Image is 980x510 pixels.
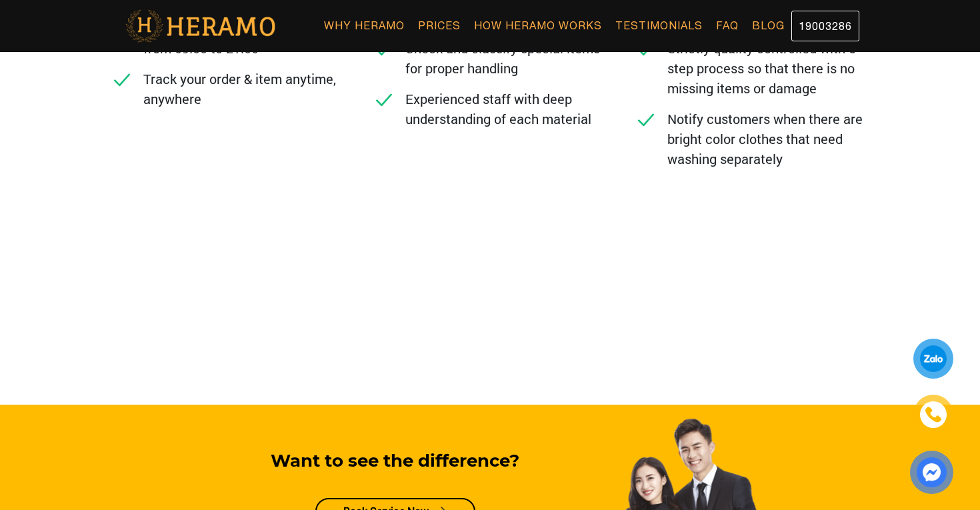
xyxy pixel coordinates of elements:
[745,11,791,40] a: Blog
[709,11,745,40] a: FAQ
[791,11,859,41] a: 19003286
[121,9,280,43] img: logo-with-text.png
[111,69,133,90] img: checked.svg
[411,11,467,40] a: Prices
[667,38,869,98] p: Strictly quality controlled with 5-step process so that there is no missing items or damage
[271,451,519,471] h3: Want to see the difference?
[925,407,941,423] img: phone-icon
[90,211,890,398] iframe: Advertisement
[143,69,345,109] p: Track your order & item anytime, anywhere
[609,11,709,40] a: Testimonials
[635,109,657,130] img: checked.svg
[405,89,607,129] p: Experienced staff with deep understanding of each material
[317,11,411,40] a: Why Heramo
[667,109,869,169] p: Notify customers when there are bright color clothes that need washing separately
[405,38,607,78] p: Check and classify special items for proper handling
[915,397,951,433] a: phone-icon
[467,11,609,40] a: How Heramo Works
[373,89,395,110] img: checked.svg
